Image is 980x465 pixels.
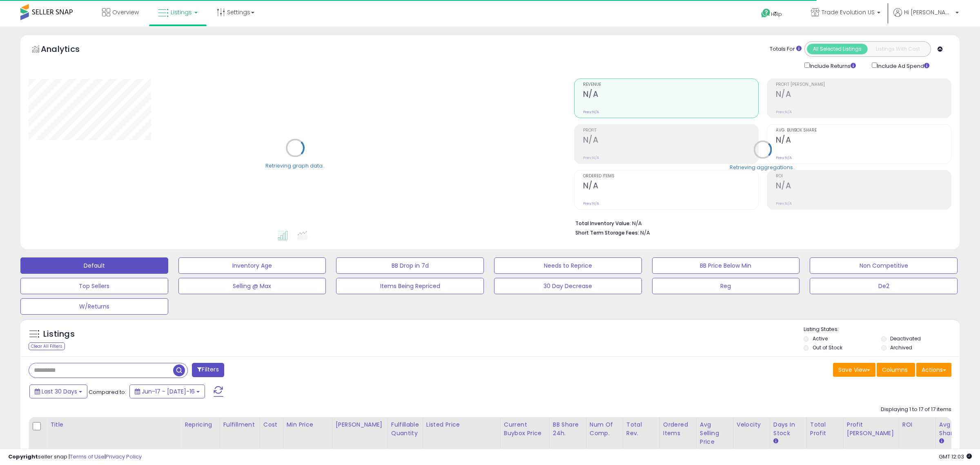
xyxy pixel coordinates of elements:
span: Trade Evolution US [822,8,875,16]
button: BB Price Below Min [652,257,800,274]
button: Non Competitive [810,257,958,274]
a: Help [755,2,798,27]
button: Top Sellers [20,278,168,294]
button: W/Returns [20,298,168,315]
span: Hi [PERSON_NAME] [904,8,953,16]
button: Inventory Age [178,257,326,274]
div: Totals For [770,45,802,53]
h5: Analytics [41,43,96,57]
button: Selling @ Max [178,278,326,294]
button: BB Drop in 7d [336,257,484,274]
button: De2 [810,278,958,294]
button: Items Being Repriced [336,278,484,294]
span: Help [771,11,782,18]
strong: Copyright [8,453,38,461]
div: Include Returns [798,61,866,70]
a: Hi [PERSON_NAME] [893,8,959,27]
span: Listings [171,8,192,16]
button: Reg [652,278,800,294]
div: Retrieving graph data.. [265,162,325,169]
button: All Selected Listings [807,44,868,54]
span: Overview [112,8,139,16]
i: Get Help [761,8,771,18]
button: Listings With Cost [867,44,928,54]
button: Default [20,257,168,274]
div: Include Ad Spend [866,61,942,70]
button: Needs to Reprice [494,257,642,274]
div: Retrieving aggregations.. [730,163,795,171]
div: seller snap | | [8,453,142,461]
button: 30 Day Decrease [494,278,642,294]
